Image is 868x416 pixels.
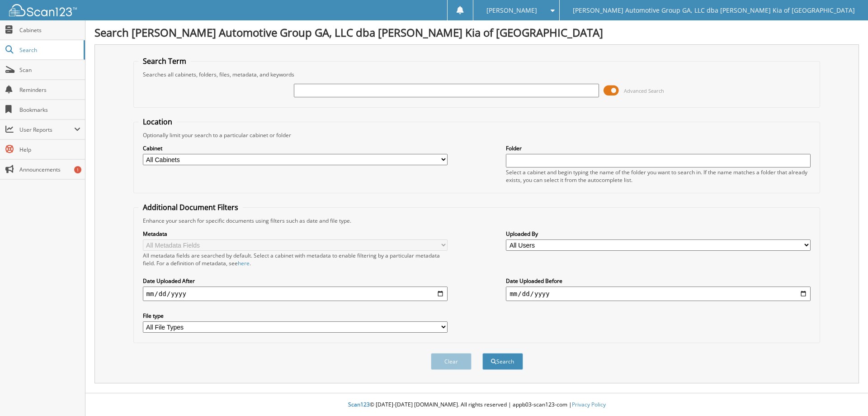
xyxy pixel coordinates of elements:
[624,87,664,94] span: Advanced Search
[138,202,243,212] legend: Additional Document Filters
[19,26,80,34] span: Cabinets
[143,252,448,267] div: All metadata fields are searched by default. Select a cabinet with metadata to enable filtering b...
[573,8,855,13] span: [PERSON_NAME] Automotive Group GA, LLC dba [PERSON_NAME] Kia of [GEOGRAPHIC_DATA]
[19,166,80,173] span: Announcements
[19,146,80,153] span: Help
[9,4,77,16] img: scan123-logo-white.svg
[143,230,448,238] label: Metadata
[74,166,81,173] div: 1
[238,259,250,267] a: here
[138,217,816,225] div: Enhance your search for specific documents using filters such as date and file type.
[143,144,448,152] label: Cabinet
[19,106,80,114] span: Bookmarks
[94,25,859,40] h1: Search [PERSON_NAME] Automotive Group GA, LLC dba [PERSON_NAME] Kia of [GEOGRAPHIC_DATA]
[506,144,811,152] label: Folder
[138,71,816,78] div: Searches all cabinets, folders, files, metadata, and keywords
[482,353,523,370] button: Search
[143,277,448,285] label: Date Uploaded After
[348,401,370,408] span: Scan123
[19,46,79,54] span: Search
[506,277,811,285] label: Date Uploaded Before
[138,131,816,139] div: Optionally limit your search to a particular cabinet or folder
[19,126,74,134] span: User Reports
[19,66,80,74] span: Scan
[143,287,448,301] input: start
[506,287,811,301] input: end
[486,8,537,13] span: [PERSON_NAME]
[431,353,472,370] button: Clear
[572,401,606,408] a: Privacy Policy
[506,168,811,184] div: Select a cabinet and begin typing the name of the folder you want to search in. If the name match...
[138,117,177,127] legend: Location
[19,86,80,94] span: Reminders
[138,56,191,66] legend: Search Term
[143,312,448,320] label: File type
[85,394,868,416] div: © [DATE]-[DATE] [DOMAIN_NAME]. All rights reserved | appb03-scan123-com |
[506,230,811,238] label: Uploaded By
